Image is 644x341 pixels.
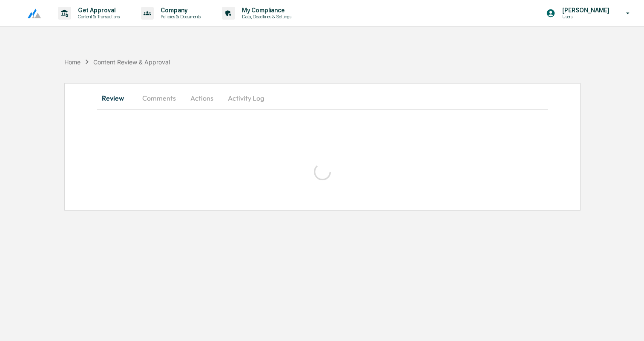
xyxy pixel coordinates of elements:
p: My Compliance [235,7,296,14]
p: Users [555,14,614,20]
button: Activity Log [221,88,271,108]
div: Content Review & Approval [93,58,170,66]
p: Company [154,7,205,14]
p: Policies & Documents [154,14,205,20]
div: Home [64,58,80,66]
p: [PERSON_NAME] [555,7,614,14]
div: secondary tabs example [97,88,548,108]
button: Actions [183,88,221,108]
button: Comments [135,88,183,108]
p: Get Approval [71,7,124,14]
img: logo [20,8,41,19]
p: Content & Transactions [71,14,124,20]
button: Review [97,88,135,108]
p: Data, Deadlines & Settings [235,14,296,20]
